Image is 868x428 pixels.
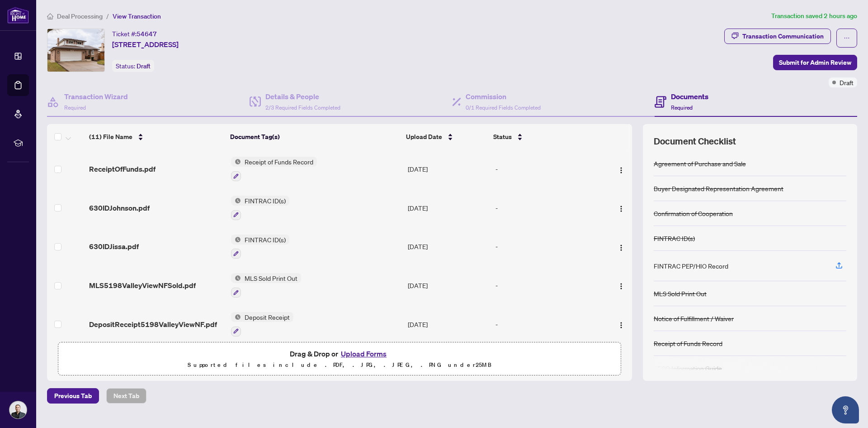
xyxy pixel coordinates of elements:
[85,124,226,149] th: (11) File Name
[654,208,733,218] div: Confirmation of Cooperation
[493,132,512,142] span: Status
[137,62,151,70] span: Draft
[57,12,103,20] span: Deal Processing
[832,396,859,423] button: Open asap
[231,273,241,283] img: Status Icon
[64,104,86,111] span: Required
[226,124,403,149] th: Document Tag(s)
[618,283,625,290] img: Logo
[265,104,340,111] span: 2/3 Required Fields Completed
[64,91,128,102] h4: Transaction Wizard
[231,235,289,259] button: Status IconFINTRAC ID(s)
[231,273,301,298] button: Status IconMLS Sold Print Out
[265,91,340,102] h4: Details & People
[241,196,289,206] span: FINTRAC ID(s)
[773,55,857,70] button: Submit for Admin Review
[404,188,492,227] td: [DATE]
[495,319,598,329] div: -
[614,239,628,254] button: Logo
[47,13,53,19] span: home
[614,162,628,176] button: Logo
[338,348,389,360] button: Upload Forms
[742,29,824,43] div: Transaction Communication
[113,12,161,20] span: View Transaction
[840,77,854,87] span: Draft
[231,196,289,220] button: Status IconFINTRAC ID(s)
[9,401,27,418] img: Profile Icon
[618,244,625,251] img: Logo
[58,342,621,376] span: Drag & Drop orUpload FormsSupported files include .PDF, .JPG, .JPEG, .PNG under25MB
[406,132,442,142] span: Upload Date
[614,278,628,293] button: Logo
[618,167,625,174] img: Logo
[618,205,625,212] img: Logo
[137,30,157,38] span: 54647
[654,261,728,271] div: FINTRAC PEP/HIO Record
[654,183,783,193] div: Buyer Designated Representation Agreement
[290,348,389,360] span: Drag & Drop or
[404,305,492,344] td: [DATE]
[89,241,139,252] span: 630IDJissa.pdf
[112,29,157,39] div: Ticket #:
[231,312,293,337] button: Status IconDeposit Receipt
[495,241,598,251] div: -
[495,164,598,174] div: -
[402,124,490,149] th: Upload Date
[241,235,289,245] span: FINTRAC ID(s)
[671,91,708,102] h4: Documents
[7,7,29,24] img: logo
[771,11,857,21] article: Transaction saved 2 hours ago
[654,313,734,323] div: Notice of Fulfillment / Waiver
[671,104,693,111] span: Required
[404,227,492,266] td: [DATE]
[779,55,851,70] span: Submit for Admin Review
[654,135,736,148] span: Document Checklist
[231,196,241,206] img: Status Icon
[54,389,92,403] span: Previous Tab
[47,388,99,404] button: Previous Tab
[89,202,150,213] span: 630IDJohnson.pdf
[654,233,695,243] div: FINTRAC ID(s)
[466,91,541,102] h4: Commission
[112,60,154,72] div: Status:
[844,35,850,41] span: ellipsis
[654,338,722,348] div: Receipt of Funds Record
[618,322,625,329] img: Logo
[241,157,317,167] span: Receipt of Funds Record
[495,280,598,290] div: -
[654,289,707,298] div: MLS Sold Print Out
[495,203,598,213] div: -
[231,157,241,167] img: Status Icon
[241,273,301,283] span: MLS Sold Print Out
[106,11,109,21] li: /
[64,360,615,370] p: Supported files include .PDF, .JPG, .JPEG, .PNG under 25 MB
[231,157,317,181] button: Status IconReceipt of Funds Record
[614,317,628,332] button: Logo
[404,149,492,188] td: [DATE]
[47,29,104,72] img: IMG-X12373710_1.jpg
[89,280,196,291] span: MLS5198ValleyViewNFSold.pdf
[231,235,241,245] img: Status Icon
[89,319,217,330] span: DepositReceipt5198ValleyViewNF.pdf
[724,29,831,44] button: Transaction Communication
[89,164,156,174] span: ReceiptOfFunds.pdf
[106,388,146,404] button: Next Tab
[89,132,132,142] span: (11) File Name
[241,312,293,322] span: Deposit Receipt
[614,201,628,215] button: Logo
[112,39,179,50] span: [STREET_ADDRESS]
[490,124,599,149] th: Status
[404,266,492,305] td: [DATE]
[231,312,241,322] img: Status Icon
[654,159,746,168] div: Agreement of Purchase and Sale
[466,104,541,111] span: 0/1 Required Fields Completed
